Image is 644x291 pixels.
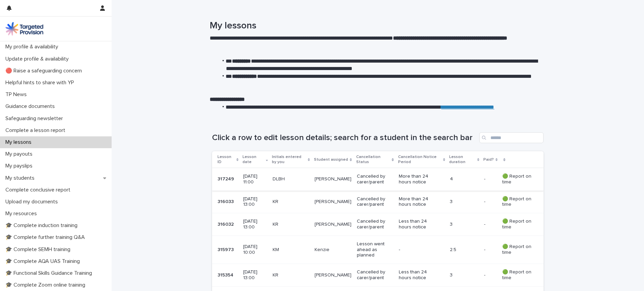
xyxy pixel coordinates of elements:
[212,168,544,191] tr: 317249317249 [DATE] 11:00DLBH[PERSON_NAME]Cancelled by carer/parentMore than 24 hours notice4-- 🟢...
[399,269,436,281] p: Less than 24 hours notice
[315,272,351,278] p: [PERSON_NAME]
[210,20,541,32] h1: My lessons
[357,174,393,185] p: Cancelled by carer/parent
[273,222,309,227] p: KR
[212,213,544,236] tr: 316032316032 [DATE] 13:00KR[PERSON_NAME]Cancelled by carer/parentLess than 24 hours notice3-- 🟢 R...
[3,199,63,205] p: Upload my documents
[483,156,494,163] p: Paid?
[399,219,436,230] p: Less than 24 hours notice
[315,247,351,253] p: Kenzie
[502,174,533,185] p: 🟢 Report on time
[3,210,42,217] p: My resources
[3,68,87,74] p: 🔴 Raise a safeguarding concern
[3,103,60,110] p: Guidance documents
[315,199,351,205] p: [PERSON_NAME]
[315,176,351,182] p: [PERSON_NAME]
[243,153,264,166] p: Lesson date
[217,175,235,182] p: 317249
[243,244,267,255] p: [DATE] 10:00
[502,244,533,255] p: 🟢 Report on time
[450,247,479,253] p: 2.5
[3,282,91,288] p: 🎓 Complete Zoom online training
[212,264,544,287] tr: 315354315354 [DATE] 13:00KR[PERSON_NAME]Cancelled by carer/parentLess than 24 hours notice3-- 🟢 R...
[399,247,436,253] p: -
[217,246,235,253] p: 315973
[357,241,393,258] p: Lesson went ahead as planned
[217,220,235,227] p: 316032
[484,198,487,205] p: -
[273,272,309,278] p: KR
[217,153,235,166] p: Lesson ID
[3,115,68,122] p: Safeguarding newsletter
[3,127,71,134] p: Complete a lesson report
[398,153,441,166] p: Cancellation Notice Period
[484,246,487,253] p: -
[315,222,351,227] p: [PERSON_NAME]
[3,234,90,241] p: 🎓 Complete further training Q&A
[273,247,309,253] p: KM
[484,175,487,182] p: -
[314,156,348,163] p: Student assigned
[217,271,235,278] p: 315354
[217,198,235,205] p: 316033
[272,153,306,166] p: Initials entered by you
[357,269,393,281] p: Cancelled by carer/parent
[450,176,479,182] p: 4
[3,139,37,145] p: My lessons
[3,56,74,62] p: Update profile & availability
[243,196,267,208] p: [DATE] 13:00
[3,187,76,193] p: Complete conclusive report
[273,199,309,205] p: KR
[3,91,32,98] p: TP News
[5,22,43,36] img: M5nRWzHhSzIhMunXDL62
[243,219,267,230] p: [DATE] 13:00
[3,175,40,181] p: My students
[3,222,83,229] p: 🎓 Complete induction training
[357,219,393,230] p: Cancelled by carer/parent
[212,133,477,143] h1: Click a row to edit lesson details; search for a student in the search bar
[479,132,544,143] input: Search
[273,176,309,182] p: DLBH
[450,199,479,205] p: 3
[3,270,97,276] p: 🎓 Functional Skills Guidance Training
[356,153,390,166] p: Cancellation Status
[3,44,64,50] p: My profile & availability
[399,174,436,185] p: More than 24 hours notice
[450,222,479,227] p: 3
[212,236,544,264] tr: 315973315973 [DATE] 10:00KMKenzieLesson went ahead as planned-2.5-- 🟢 Report on time
[484,271,487,278] p: -
[3,163,38,169] p: My payslips
[212,191,544,213] tr: 316033316033 [DATE] 13:00KR[PERSON_NAME]Cancelled by carer/parentMore than 24 hours notice3-- 🟢 R...
[3,80,79,86] p: Helpful hints to share with YP
[449,153,476,166] p: Lesson duration
[243,174,267,185] p: [DATE] 11:00
[357,196,393,208] p: Cancelled by carer/parent
[450,272,479,278] p: 3
[502,196,533,208] p: 🟢 Report on time
[3,151,38,157] p: My payouts
[243,269,267,281] p: [DATE] 13:00
[484,220,487,227] p: -
[399,196,436,208] p: More than 24 hours notice
[502,269,533,281] p: 🟢 Report on time
[3,258,85,265] p: 🎓 Complete AQA UAS Training
[3,246,76,253] p: 🎓 Complete SEMH training
[502,219,533,230] p: 🟢 Report on time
